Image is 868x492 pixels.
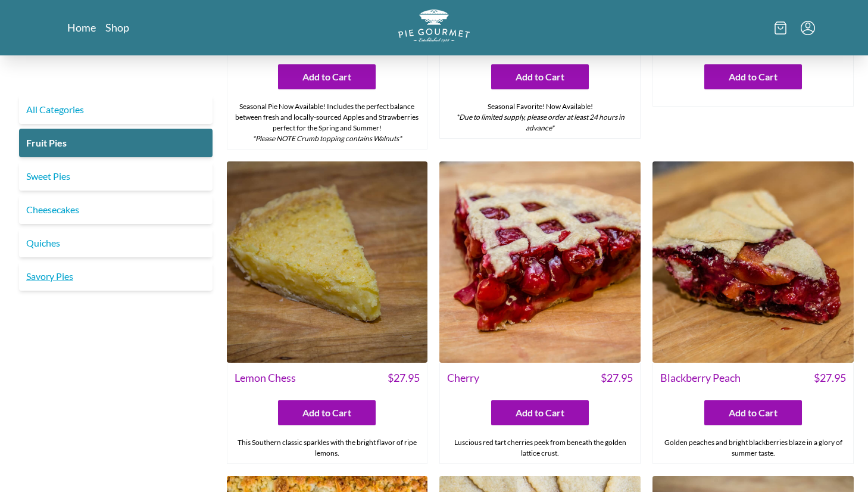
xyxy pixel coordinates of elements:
[704,400,802,425] button: Add to Cart
[252,134,402,143] em: *Please NOTE Crumb topping contains Walnuts*
[601,370,633,386] span: $ 27.95
[729,70,778,84] span: Add to Cart
[302,406,351,420] span: Add to Cart
[19,229,213,257] a: Quiches
[278,64,376,89] button: Add to Cart
[660,370,741,386] span: Blackberry Peach
[19,95,213,124] a: All Categories
[440,96,640,138] div: Seasonal Favorite! Now Available!
[19,129,213,157] a: Fruit Pies
[814,370,846,386] span: $ 27.95
[440,432,640,463] div: Luscious red tart cherries peek from beneath the golden lattice crust.
[227,96,427,149] div: Seasonal Pie Now Available! Includes the perfect balance between fresh and locally-sourced Apples...
[105,20,129,35] a: Shop
[447,370,479,386] span: Cherry
[491,400,589,425] button: Add to Cart
[302,70,351,84] span: Add to Cart
[227,432,427,463] div: This Southern classic sparkles with the bright flavor of ripe lemons.
[653,432,853,463] div: Golden peaches and bright blackberries blaze in a glory of summer taste.
[67,20,96,35] a: Home
[491,64,589,89] button: Add to Cart
[388,370,420,386] span: $ 27.95
[439,161,641,363] img: Cherry
[456,113,625,132] em: *Due to limited supply, please order at least 24 hours in advance*
[398,10,470,46] a: Logo
[398,10,470,42] img: logo
[235,370,296,386] span: Lemon Chess
[704,64,802,89] button: Add to Cart
[516,70,564,84] span: Add to Cart
[19,195,213,224] a: Cheesecakes
[652,161,854,363] img: Blackberry Peach
[19,162,213,191] a: Sweet Pies
[516,406,564,420] span: Add to Cart
[19,262,213,291] a: Savory Pies
[227,161,428,363] img: Lemon Chess
[801,21,815,35] button: Menu
[729,406,778,420] span: Add to Cart
[278,400,376,425] button: Add to Cart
